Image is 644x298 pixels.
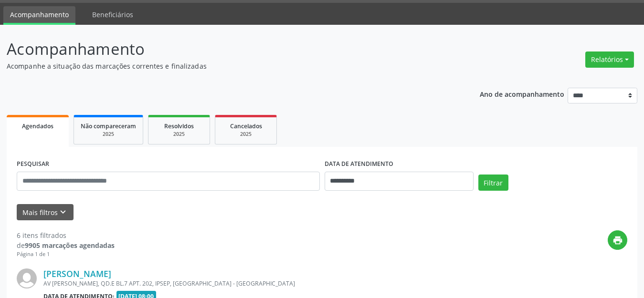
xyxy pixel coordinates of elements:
[58,207,68,217] i: keyboard_arrow_down
[230,122,262,130] span: Cancelados
[478,175,508,191] button: Filtrar
[81,131,136,138] div: 2025
[612,235,623,246] i: print
[7,61,448,71] p: Acompanhe a situação das marcações correntes e finalizadas
[17,204,74,221] button: Mais filtroskeyboard_arrow_down
[585,51,634,68] button: Relatórios
[164,122,194,130] span: Resolvidos
[222,131,270,138] div: 2025
[7,37,448,61] p: Acompanhamento
[17,268,37,288] img: img
[325,157,393,172] label: DATA DE ATENDIMENTO
[81,122,136,130] span: Não compareceram
[155,131,203,138] div: 2025
[43,268,111,279] a: [PERSON_NAME]
[17,157,49,172] label: PESQUISAR
[3,6,75,25] a: Acompanhamento
[17,240,115,250] div: de
[608,230,627,250] button: print
[480,88,564,100] p: Ano de acompanhamento
[17,230,115,240] div: 6 itens filtrados
[43,279,484,288] div: AV [PERSON_NAME], QD.E BL.7 APT. 202, IPSEP, [GEOGRAPHIC_DATA] - [GEOGRAPHIC_DATA]
[25,241,115,250] strong: 9905 marcações agendadas
[85,6,140,23] a: Beneficiários
[17,250,115,258] div: Página 1 de 1
[22,122,53,130] span: Agendados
